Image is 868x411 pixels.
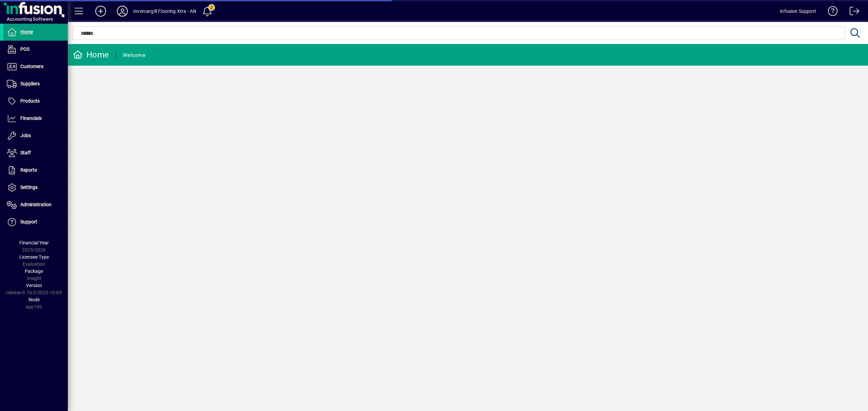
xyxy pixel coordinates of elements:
[73,49,109,60] div: Home
[3,93,68,110] a: Products
[3,110,68,127] a: Financials
[19,240,49,245] span: Financial Year
[780,6,816,17] div: Infusion Support
[20,29,33,35] span: Home
[25,268,43,274] span: Package
[20,167,37,173] span: Reports
[3,127,68,144] a: Jobs
[20,115,42,121] span: Financials
[3,145,68,161] a: Staff
[123,50,145,61] div: Welcome
[20,98,40,104] span: Products
[19,254,49,260] span: Licensee Type
[20,133,31,138] span: Jobs
[20,185,38,190] span: Settings
[3,75,68,92] a: Suppliers
[20,64,43,69] span: Customers
[28,297,40,302] span: Node
[823,1,838,23] a: Knowledge Base
[112,5,133,17] button: Profile
[3,214,68,231] a: Support
[20,81,40,86] span: Suppliers
[20,219,37,224] span: Support
[133,6,196,17] div: Invercargill Flooring Xtra - AN
[20,202,52,207] span: Administration
[845,1,860,23] a: Logout
[3,179,68,196] a: Settings
[3,58,68,75] a: Customers
[3,41,68,58] a: POS
[3,162,68,179] a: Reports
[3,196,68,213] a: Administration
[26,283,42,288] span: Version
[20,46,29,52] span: POS
[90,5,112,17] button: Add
[20,150,31,155] span: Staff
